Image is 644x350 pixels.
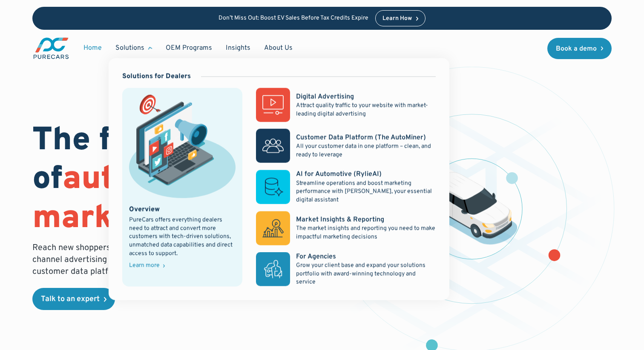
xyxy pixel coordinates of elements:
[32,159,238,239] span: automotive marketing
[109,58,449,300] nav: Solutions
[296,215,384,224] div: Market Insights & Reporting
[425,172,517,245] img: illustration of a vehicle
[296,101,435,118] p: Attract quality traffic to your website with market-leading digital advertising
[382,16,412,22] div: Learn How
[32,37,70,60] img: purecars logo
[219,40,257,56] a: Insights
[218,15,368,22] p: Don’t Miss Out: Boost EV Sales Before Tax Credits Expire
[32,122,312,239] h1: The future of is data.
[296,179,435,204] p: Streamline operations and boost marketing performance with [PERSON_NAME], your essential digital ...
[109,40,159,56] div: Solutions
[129,95,236,198] img: marketing illustration showing social media channels and campaigns
[122,88,242,286] a: marketing illustration showing social media channels and campaignsOverviewPureCars offers everyth...
[296,224,435,241] p: The market insights and reporting you need to make impactful marketing decisions
[256,129,435,163] a: Customer Data Platform (The AutoMiner)All your customer data in one platform – clean, and ready t...
[32,37,70,60] a: main
[296,261,435,286] p: Grow your client base and expand your solutions portfolio with award-winning technology and service
[296,142,435,159] p: All your customer data in one platform – clean, and ready to leverage
[256,211,435,245] a: Market Insights & ReportingThe market insights and reporting you need to make impactful marketing...
[41,296,100,303] div: Talk to an expert
[296,252,336,261] div: For Agencies
[77,40,109,56] a: Home
[159,40,219,56] a: OEM Programs
[32,242,291,278] p: Reach new shoppers and nurture existing clients through an omni-channel advertising approach comb...
[129,216,236,258] div: PureCars offers everything dealers need to attract and convert more customers with tech-driven so...
[556,46,597,52] div: Book a demo
[129,263,160,269] div: Learn more
[547,38,612,59] a: Book a demo
[122,71,191,81] div: Solutions for Dealers
[296,133,425,142] div: Customer Data Platform (The AutoMiner)
[256,170,435,204] a: AI for Automotive (RylieAI)Streamline operations and boost marketing performance with [PERSON_NAM...
[256,88,435,122] a: Digital AdvertisingAttract quality traffic to your website with market-leading digital advertising
[115,43,144,53] div: Solutions
[257,40,299,56] a: About Us
[296,170,381,179] div: AI for Automotive (RylieAI)
[129,205,160,214] div: Overview
[256,252,435,286] a: For AgenciesGrow your client base and expand your solutions portfolio with award-winning technolo...
[296,92,354,101] div: Digital Advertising
[375,10,426,26] a: Learn How
[32,288,115,310] a: Talk to an expert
